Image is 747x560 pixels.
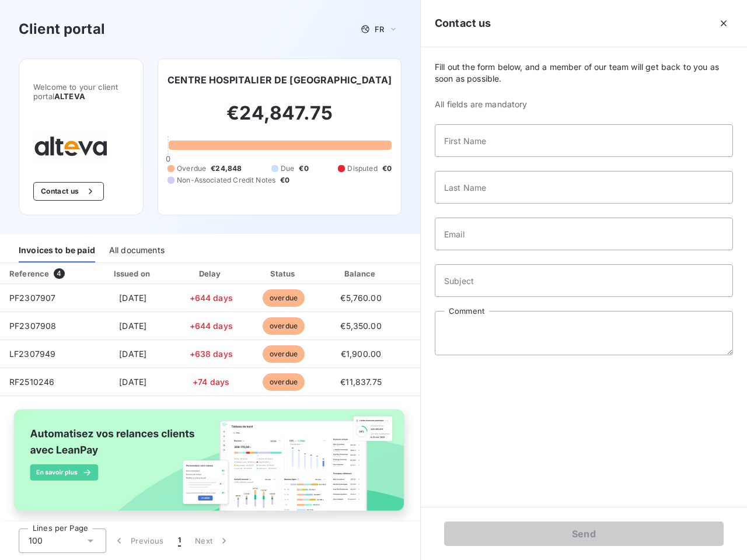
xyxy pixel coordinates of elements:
[280,175,289,185] span: €0
[119,321,146,331] span: [DATE]
[190,293,233,303] span: +644 days
[119,293,146,303] span: [DATE]
[193,377,229,387] span: +74 days
[435,61,733,85] span: Fill out the form below, and a member of our team will get back to you as soon as possible.
[177,175,275,185] span: Non-Associated Credit Notes
[435,15,491,32] h5: Contact us
[263,289,305,307] span: overdue
[167,73,392,87] h6: CENTRE HOSPITALIER DE [GEOGRAPHIC_DATA]
[119,377,146,387] span: [DATE]
[340,377,382,387] span: €11,837.75
[9,269,49,278] div: Reference
[109,238,165,262] div: All documents
[190,321,233,331] span: +644 days
[188,528,237,553] button: Next
[435,99,733,110] span: All fields are mandatory
[249,268,319,279] div: Status
[93,268,173,279] div: Issued on
[263,373,305,391] span: overdue
[340,293,381,303] span: €5,760.00
[323,268,399,279] div: Balance
[347,163,377,174] span: Disputed
[178,535,181,547] span: 1
[404,268,463,279] div: PDF
[119,349,146,359] span: [DATE]
[19,19,105,40] h3: Client portal
[435,171,733,204] input: placeholder
[177,163,206,174] span: Overdue
[435,218,733,250] input: placeholder
[54,92,85,101] span: ALTEVA
[211,163,242,174] span: €24,848
[299,163,308,174] span: €0
[9,349,55,359] span: LF2307949
[375,24,384,34] span: FR
[9,321,56,331] span: PF2307908
[435,264,733,297] input: placeholder
[106,528,171,553] button: Previous
[9,293,55,303] span: PF2307907
[33,129,108,163] img: Company logo
[171,528,188,553] button: 1
[54,268,64,279] span: 4
[263,317,305,335] span: overdue
[190,349,233,359] span: +638 days
[19,238,95,262] div: Invoices to be paid
[167,101,392,136] h2: €24,847.75
[435,124,733,157] input: placeholder
[29,535,43,547] span: 100
[33,82,129,101] span: Welcome to your client portal
[341,349,381,359] span: €1,900.00
[281,163,294,174] span: Due
[5,403,416,528] img: banner
[166,154,170,163] span: 0
[178,268,245,279] div: Delay
[9,377,54,387] span: RF2510246
[263,345,305,363] span: overdue
[340,321,381,331] span: €5,350.00
[382,163,392,174] span: €0
[444,521,724,546] button: Send
[33,182,104,201] button: Contact us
